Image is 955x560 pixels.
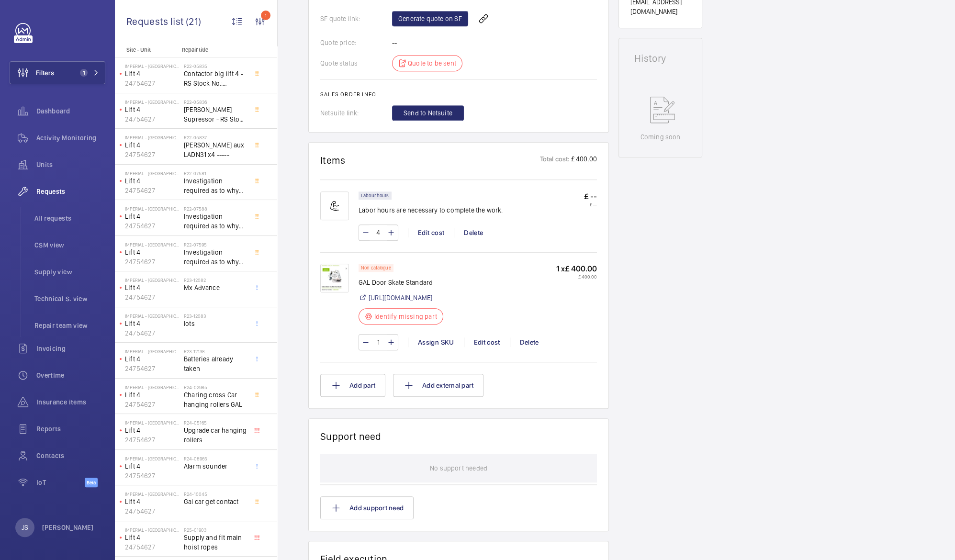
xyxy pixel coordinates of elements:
[125,319,180,328] p: Lift 4
[125,63,180,69] p: Imperial - [GEOGRAPHIC_DATA]
[184,319,247,328] span: Iots
[125,435,180,445] p: 24754627
[36,424,105,434] span: Reports
[125,221,180,231] p: 24754627
[36,478,85,487] span: IoT
[184,176,247,195] span: Investigation required as to why the lift keeps getting prelock faults intermittently on level 15...
[36,397,105,407] span: Insurance items
[184,527,247,533] h2: R25-01903
[556,274,597,280] p: £ 400.00
[184,497,247,506] span: Gal car get contact
[125,471,180,481] p: 24754627
[584,191,597,202] p: £ --
[184,313,247,319] h2: R23-12083
[184,170,247,176] h2: R22-07581
[408,337,464,347] div: Assign SKU
[125,364,180,373] p: 24754627
[125,242,180,247] p: Imperial - [GEOGRAPHIC_DATA]
[125,277,180,283] p: Imperial - [GEOGRAPHIC_DATA]
[34,267,105,277] span: Supply view
[184,212,247,231] span: Investigation required as to why the lift keeps getting prelock faults intermittently on level 15...
[184,354,247,373] span: Batteries already taken
[36,187,105,196] span: Requests
[125,400,180,409] p: 24754627
[42,523,94,532] p: [PERSON_NAME]
[34,240,105,250] span: CSM view
[125,257,180,267] p: 24754627
[125,426,180,435] p: Lift 4
[408,228,454,237] div: Edit cost
[454,228,493,237] div: Delete
[85,478,98,487] span: Beta
[125,420,180,426] p: Imperial - [GEOGRAPHIC_DATA]
[125,456,180,461] p: Imperial - [GEOGRAPHIC_DATA]
[184,247,247,267] span: Investigation required as to why the lift keeps getting prelock faults intermittently on level 15...
[184,456,247,461] h2: R24-08965
[125,527,180,533] p: Imperial - [GEOGRAPHIC_DATA]
[640,132,680,142] p: Coming soon
[320,91,597,98] h2: Sales order info
[184,426,247,445] span: Upgrade car hanging rollers
[125,384,180,390] p: Imperial - [GEOGRAPHIC_DATA]
[125,542,180,552] p: 24754627
[36,160,105,169] span: Units
[125,78,180,88] p: 24754627
[34,213,105,223] span: All requests
[125,212,180,221] p: Lift 4
[126,15,186,27] span: Requests list
[184,491,247,497] h2: R24-10045
[125,461,180,471] p: Lift 4
[125,105,180,114] p: Lift 4
[36,68,54,78] span: Filters
[320,430,382,442] h1: Support need
[125,292,180,302] p: 24754627
[125,497,180,506] p: Lift 4
[125,313,180,319] p: Imperial - [GEOGRAPHIC_DATA]
[125,283,180,292] p: Lift 4
[184,242,247,247] h2: R22-07595
[80,69,88,77] span: 1
[556,264,597,274] p: 1 x £ 400.00
[125,69,180,78] p: Lift 4
[182,46,245,53] p: Repair title
[125,99,180,105] p: Imperial - [GEOGRAPHIC_DATA]
[184,390,247,409] span: Charing cross Car hanging rollers GAL
[125,533,180,542] p: Lift 4
[369,293,432,302] a: [URL][DOMAIN_NAME]
[184,461,247,471] span: Alarm sounder
[184,348,247,354] h2: R23-12138
[125,506,180,516] p: 24754627
[22,523,28,532] p: JS
[359,205,503,215] p: Labor hours are necessary to complete the work.
[361,266,391,269] p: Non catalogue
[393,374,483,397] button: Add external part
[184,99,247,105] h2: R22-05836
[34,294,105,303] span: Technical S. view
[392,11,468,26] a: Generate quote on SF
[184,140,247,159] span: [PERSON_NAME] aux LADN31 x4 -----
[184,533,247,552] span: Supply and fit main hoist ropes
[540,154,570,166] p: Total cost:
[36,451,105,460] span: Contacts
[184,420,247,426] h2: R24-05165
[374,312,437,321] p: Identify missing part
[125,114,180,124] p: 24754627
[510,337,549,347] div: Delete
[184,69,247,88] span: Contactor big lift 4 - RS Stock No.: [PHONE_NUMBER] ------
[570,154,597,166] p: £ 400.00
[36,133,105,143] span: Activity Monitoring
[184,105,247,124] span: [PERSON_NAME] Supressor - RS Stock No.:315-481 x1 -----
[36,106,105,116] span: Dashboard
[125,176,180,186] p: Lift 4
[320,154,346,166] h1: Items
[430,454,487,482] p: No support needed
[320,496,414,519] button: Add support need
[125,206,180,212] p: Imperial - [GEOGRAPHIC_DATA]
[584,202,597,207] p: £ --
[125,150,180,159] p: 24754627
[125,247,180,257] p: Lift 4
[392,105,464,121] button: Send to Netsuite
[34,321,105,330] span: Repair team view
[10,61,105,84] button: Filters1
[634,54,686,63] h1: History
